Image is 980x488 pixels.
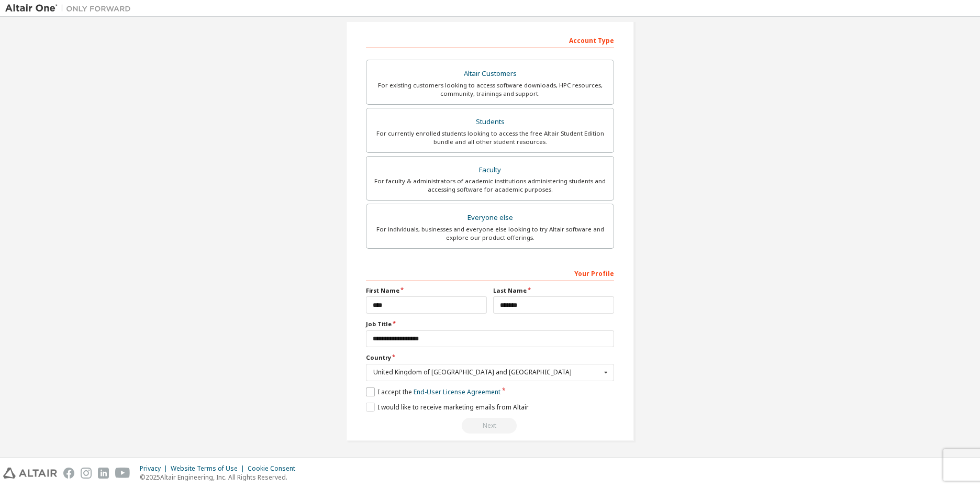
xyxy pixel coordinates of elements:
img: Altair One [5,3,136,14]
div: Your Profile [366,264,614,281]
div: For individuals, businesses and everyone else looking to try Altair software and explore our prod... [373,225,607,242]
div: For existing customers looking to access software downloads, HPC resources, community, trainings ... [373,81,607,98]
label: Job Title [366,320,614,328]
label: First Name [366,286,487,295]
div: For currently enrolled students looking to access the free Altair Student Edition bundle and all ... [373,129,607,146]
img: facebook.svg [63,468,74,479]
img: youtube.svg [115,468,130,479]
div: United Kingdom of [GEOGRAPHIC_DATA] and [GEOGRAPHIC_DATA] [373,369,601,375]
p: © 2025 Altair Engineering, Inc. All Rights Reserved. [140,473,302,482]
div: Read and acccept EULA to continue [366,418,614,434]
img: instagram.svg [81,468,92,479]
div: Cookie Consent [248,464,302,473]
label: Last Name [493,286,614,295]
div: Students [373,115,607,129]
div: Everyone else [373,210,607,225]
img: altair_logo.svg [3,468,57,479]
div: Faculty [373,163,607,178]
div: Privacy [140,464,171,473]
label: I would like to receive marketing emails from Altair [366,403,529,412]
div: Website Terms of Use [171,464,248,473]
div: Altair Customers [373,66,607,81]
label: Country [366,353,614,362]
label: I accept the [366,387,500,396]
a: End-User License Agreement [414,387,500,396]
img: linkedin.svg [98,468,109,479]
div: For faculty & administrators of academic institutions administering students and accessing softwa... [373,177,607,194]
div: Account Type [366,31,614,48]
